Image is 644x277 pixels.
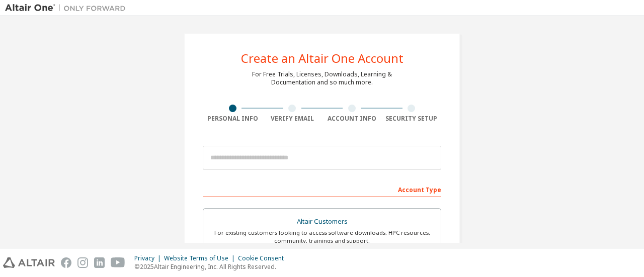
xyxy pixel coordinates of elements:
img: facebook.svg [61,257,71,268]
img: instagram.svg [77,257,88,268]
img: youtube.svg [111,257,125,268]
img: linkedin.svg [94,257,105,268]
div: For existing customers looking to access software downloads, HPC resources, community, trainings ... [209,229,435,245]
div: For Free Trials, Licenses, Downloads, Learning & Documentation and so much more. [252,70,392,86]
div: Altair Customers [209,215,435,229]
img: altair_logo.svg [3,257,55,268]
div: Website Terms of Use [164,254,238,262]
div: Cookie Consent [238,254,290,262]
div: Verify Email [263,115,323,123]
div: Personal Info [203,115,263,123]
div: Account Info [322,115,382,123]
p: © 2025 Altair Engineering, Inc. All Rights Reserved. [134,262,290,271]
div: Privacy [134,254,164,262]
img: Altair One [5,3,131,13]
div: Create an Altair One Account [241,52,404,64]
div: Account Type [203,181,441,197]
div: Security Setup [382,115,442,123]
